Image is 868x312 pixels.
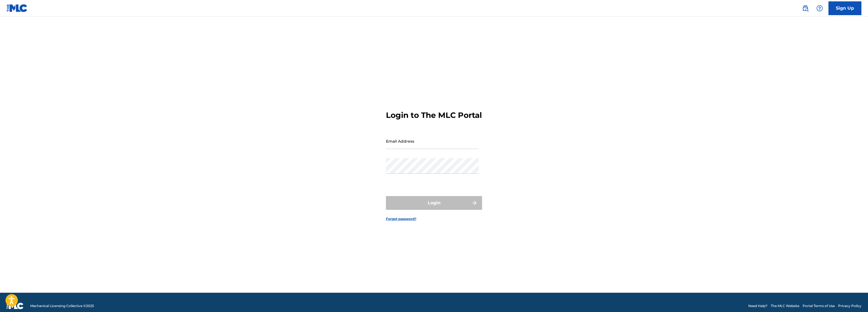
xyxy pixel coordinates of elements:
img: help [816,5,823,12]
div: Help [814,3,825,14]
a: Portal Terms of Use [803,303,835,308]
a: Need Help? [748,303,767,308]
img: MLC Logo [7,4,28,12]
h3: Login to The MLC Portal [386,110,482,120]
div: Widget de chat [841,286,868,312]
a: Public Search [800,3,811,14]
iframe: Chat Widget [841,286,868,312]
span: Mechanical Licensing Collective © 2025 [30,303,94,308]
img: logo [7,303,24,309]
a: Sign Up [828,1,861,15]
a: Privacy Policy [838,303,861,308]
a: Forgot password? [386,216,416,221]
a: The MLC Website [771,303,799,308]
img: search [802,5,809,12]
